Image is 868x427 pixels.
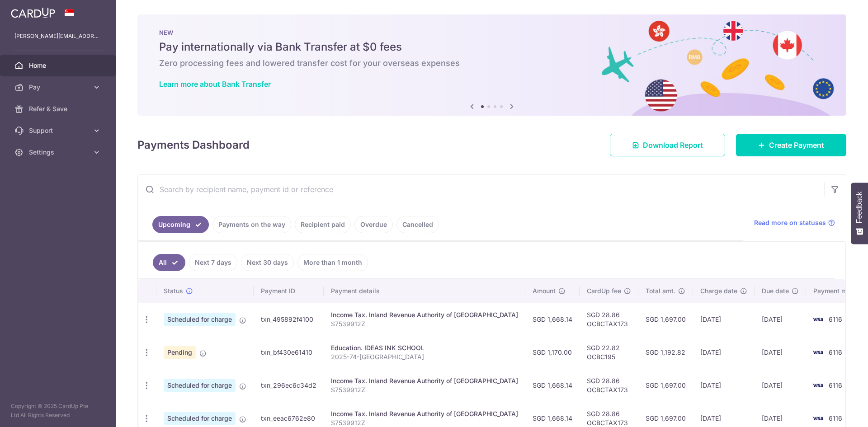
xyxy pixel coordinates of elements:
[525,336,580,369] td: SGD 1,170.00
[693,303,755,336] td: [DATE]
[755,303,806,336] td: [DATE]
[638,303,693,336] td: SGD 1,697.00
[754,218,835,227] a: Read more on statuses
[11,7,55,18] img: CardUp
[610,134,725,156] a: Download Report
[755,336,806,369] td: [DATE]
[693,369,755,402] td: [DATE]
[297,254,368,271] a: More than 1 month
[29,104,89,113] span: Refer & Save
[855,192,863,223] span: Feedback
[324,279,525,303] th: Payment details
[754,218,826,227] span: Read more on statuses
[29,61,89,70] span: Home
[159,40,825,54] h5: Pay internationally via Bank Transfer at $0 fees
[809,380,827,391] img: Bank Card
[189,254,237,271] a: Next 7 days
[29,126,89,135] span: Support
[829,381,842,389] span: 6116
[152,216,209,233] a: Upcoming
[829,315,842,323] span: 6116
[164,379,236,392] span: Scheduled for charge
[159,29,825,36] p: NEW
[331,376,518,385] div: Income Tax. Inland Revenue Authority of [GEOGRAPHIC_DATA]
[755,369,806,402] td: [DATE]
[580,336,638,369] td: SGD 22.82 OCBC195
[700,286,737,296] span: Charge date
[638,336,693,369] td: SGD 1,192.82
[159,58,825,69] h6: Zero processing fees and lowered transfer cost for your overseas expenses
[851,183,868,244] button: Feedback - Show survey
[525,303,580,336] td: SGD 1,668.14
[331,310,518,319] div: Income Tax. Inland Revenue Authority of [GEOGRAPHIC_DATA]
[241,254,294,271] a: Next 30 days
[646,286,675,296] span: Total amt.
[809,314,827,325] img: Bank Card
[295,216,351,233] a: Recipient paid
[138,175,824,204] input: Search by recipient name, payment id or reference
[580,369,638,402] td: SGD 28.86 OCBCTAX173
[159,80,271,89] a: Learn more about Bank Transfer
[525,369,580,402] td: SGD 1,668.14
[396,216,439,233] a: Cancelled
[769,140,824,150] span: Create Payment
[164,313,236,326] span: Scheduled for charge
[638,369,693,402] td: SGD 1,697.00
[809,347,827,358] img: Bank Card
[643,140,703,150] span: Download Report
[212,216,291,233] a: Payments on the way
[254,369,324,402] td: txn_296ec6c34d2
[254,279,324,303] th: Payment ID
[331,352,518,361] p: 2025-74-[GEOGRAPHIC_DATA]
[587,286,621,296] span: CardUp fee
[693,336,755,369] td: [DATE]
[254,336,324,369] td: txn_bf430e61410
[331,343,518,352] div: Education. IDEAS INK SCHOOL
[29,83,89,92] span: Pay
[533,286,556,296] span: Amount
[762,286,789,296] span: Due date
[164,286,183,296] span: Status
[580,303,638,336] td: SGD 28.86 OCBCTAX173
[736,134,846,156] a: Create Payment
[809,413,827,424] img: Bank Card
[829,348,842,356] span: 6116
[331,409,518,418] div: Income Tax. Inland Revenue Authority of [GEOGRAPHIC_DATA]
[29,148,89,157] span: Settings
[164,412,236,425] span: Scheduled for charge
[164,346,196,359] span: Pending
[137,14,846,116] img: Bank transfer banner
[829,414,842,422] span: 6116
[331,385,518,394] p: S7539912Z
[254,303,324,336] td: txn_495892f4100
[153,254,185,271] a: All
[331,319,518,328] p: S7539912Z
[137,137,250,153] h4: Payments Dashboard
[354,216,393,233] a: Overdue
[14,32,101,41] p: [PERSON_NAME][EMAIL_ADDRESS][DOMAIN_NAME]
